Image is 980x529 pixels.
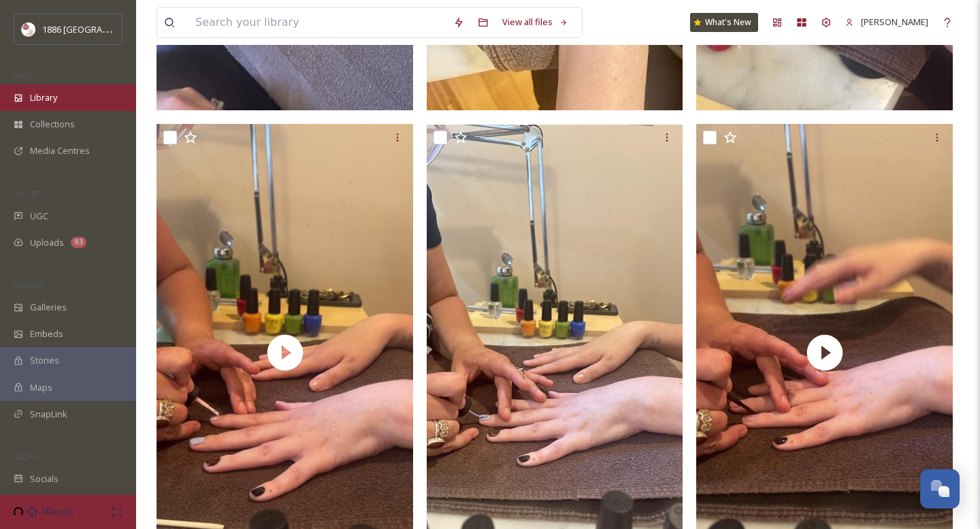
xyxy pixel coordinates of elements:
span: Collections [30,118,75,131]
span: Library [30,91,57,104]
span: UGC [30,210,48,223]
span: Media Centres [30,144,90,157]
a: View all files [495,9,575,35]
span: Galleries [30,301,67,314]
span: 1886 [GEOGRAPHIC_DATA] [42,22,150,35]
span: Stories [30,354,59,367]
img: logos.png [22,22,35,36]
span: [PERSON_NAME] [861,16,928,28]
a: What's New [690,13,758,32]
a: [PERSON_NAME] [838,9,935,35]
span: Maps [30,381,52,394]
button: Open Chat [920,469,960,509]
div: 93 [71,237,86,248]
span: Embeds [30,327,63,340]
input: Search your library [189,7,446,37]
span: Uploads [30,236,64,249]
span: 1 files(s) [41,505,73,518]
span: MEDIA [14,70,37,80]
span: COLLECT [14,189,43,199]
span: SnapLink [30,408,67,421]
span: Socials [30,472,59,485]
span: WIDGETS [14,280,45,290]
span: SOCIALS [14,451,41,462]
